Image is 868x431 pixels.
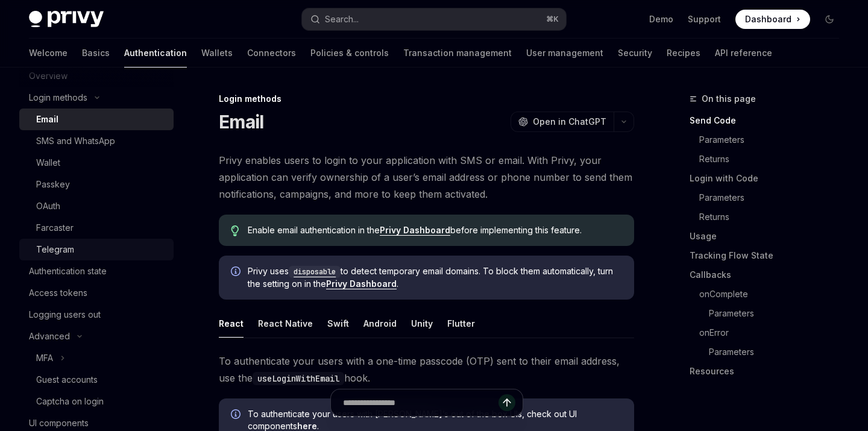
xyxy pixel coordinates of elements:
[546,14,559,24] span: ⌘ K
[19,130,174,152] a: SMS and WhatsApp
[219,111,263,133] h1: Email
[19,282,174,304] a: Access tokens
[258,309,313,338] div: React Native
[690,362,849,381] a: Resources
[690,342,849,362] a: Parameters
[19,391,174,412] a: Captcha on login
[363,309,397,338] div: Android
[618,39,652,68] a: Security
[19,260,174,282] a: Authentication state
[36,373,98,387] div: Guest accounts
[231,266,243,278] svg: Info
[690,149,849,169] a: Returns
[19,347,174,369] button: Toggle MFA section
[690,111,849,130] a: Send Code
[124,39,187,68] a: Authentication
[310,39,389,68] a: Policies & controls
[745,13,791,25] span: Dashboard
[690,265,849,285] a: Callbacks
[19,304,174,326] a: Logging users out
[533,116,606,128] span: Open in ChatGPT
[411,309,433,338] div: Unity
[248,224,622,236] span: Enable email authentication in the before implementing this feature.
[29,264,107,278] div: Authentication state
[690,188,849,207] a: Parameters
[36,156,60,170] div: Wallet
[29,416,89,430] div: UI components
[511,112,614,132] button: Open in ChatGPT
[231,225,239,236] svg: Tip
[19,369,174,391] a: Guest accounts
[667,39,700,68] a: Recipes
[253,372,344,385] code: useLoginWithEmail
[690,304,849,323] a: Parameters
[36,242,74,257] div: Telegram
[19,217,174,239] a: Farcaster
[29,39,68,68] a: Welcome
[19,174,174,195] a: Passkey
[289,266,341,276] a: disposable
[820,10,839,29] button: Toggle dark mode
[690,169,849,188] a: Login with Code
[219,309,244,338] div: React
[36,134,115,148] div: SMS and WhatsApp
[19,109,174,130] a: Email
[380,225,450,236] a: Privy Dashboard
[343,389,498,416] input: Ask a question...
[688,13,721,25] a: Support
[219,353,634,386] span: To authenticate your users with a one-time passcode (OTP) sent to their email address, use the hook.
[526,39,603,68] a: User management
[36,394,104,409] div: Captcha on login
[289,266,341,278] code: disposable
[219,152,634,203] span: Privy enables users to login to your application with SMS or email. With Privy, your application ...
[690,246,849,265] a: Tracking Flow State
[498,394,515,411] button: Send message
[36,221,74,235] div: Farcaster
[690,285,849,304] a: onComplete
[649,13,673,25] a: Demo
[219,93,634,105] div: Login methods
[702,92,756,106] span: On this page
[302,8,565,30] button: Open search
[201,39,233,68] a: Wallets
[19,195,174,217] a: OAuth
[19,87,174,109] button: Toggle Login methods section
[447,309,475,338] div: Flutter
[19,326,174,347] button: Toggle Advanced section
[690,207,849,227] a: Returns
[29,90,87,105] div: Login methods
[29,329,70,344] div: Advanced
[19,152,174,174] a: Wallet
[29,11,104,28] img: dark logo
[247,39,296,68] a: Connectors
[690,130,849,149] a: Parameters
[29,286,87,300] div: Access tokens
[248,265,622,290] span: Privy uses to detect temporary email domains. To block them automatically, turn the setting on in...
[327,309,349,338] div: Swift
[403,39,512,68] a: Transaction management
[36,177,70,192] div: Passkey
[325,12,359,27] div: Search...
[19,239,174,260] a: Telegram
[29,307,101,322] div: Logging users out
[690,227,849,246] a: Usage
[82,39,110,68] a: Basics
[326,278,397,289] a: Privy Dashboard
[36,199,60,213] div: OAuth
[715,39,772,68] a: API reference
[36,351,53,365] div: MFA
[36,112,58,127] div: Email
[690,323,849,342] a: onError
[735,10,810,29] a: Dashboard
